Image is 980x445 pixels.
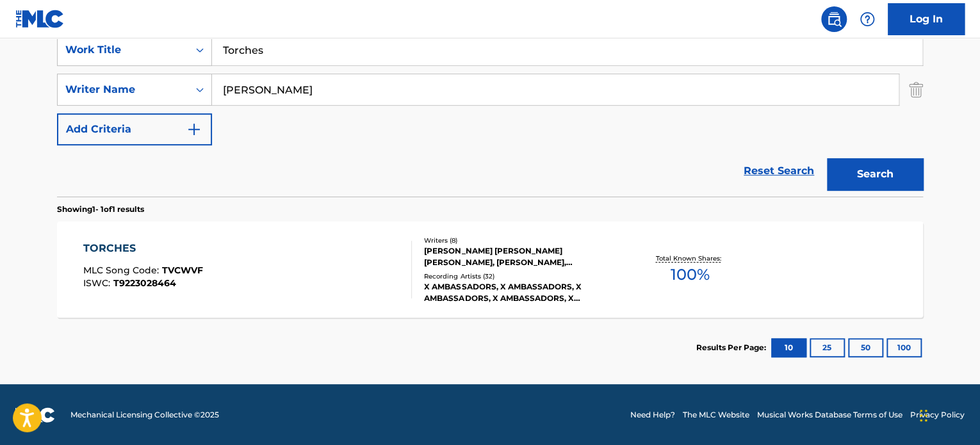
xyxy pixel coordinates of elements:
img: Delete Criterion [909,74,923,106]
div: [PERSON_NAME] [PERSON_NAME] [PERSON_NAME], [PERSON_NAME], [PERSON_NAME], [PERSON_NAME], [PERSON_N... [424,245,617,268]
iframe: Chat Widget [916,384,980,445]
span: ISWC : [83,277,113,289]
div: Recording Artists ( 32 ) [424,271,617,281]
a: Reset Search [737,157,821,185]
button: Search [827,158,923,190]
button: 100 [886,338,922,357]
div: TORCHES [83,241,203,256]
p: Total Known Shares: [655,254,724,263]
a: The MLC Website [683,409,749,421]
span: TVCWVF [162,264,203,276]
div: Writer Name [65,82,181,97]
span: MLC Song Code : [83,264,162,276]
a: Public Search [821,6,847,32]
img: search [826,12,842,27]
a: TORCHESMLC Song Code:TVCWVFISWC:T9223028464Writers (8)[PERSON_NAME] [PERSON_NAME] [PERSON_NAME], ... [57,222,923,318]
img: logo [15,407,55,423]
div: X AMBASSADORS, X AMBASSADORS, X AMBASSADORS, X AMBASSADORS, X AMBASSADORS [424,281,617,304]
p: Showing 1 - 1 of 1 results [57,204,144,215]
button: 10 [771,338,806,357]
span: Mechanical Licensing Collective © 2025 [70,409,219,421]
span: T9223028464 [113,277,176,289]
div: Writers ( 8 ) [424,236,617,245]
a: Musical Works Database Terms of Use [757,409,902,421]
button: 25 [810,338,845,357]
a: Need Help? [630,409,675,421]
a: Log In [888,3,965,35]
button: 50 [848,338,883,357]
img: 9d2ae6d4665cec9f34b9.svg [186,122,202,137]
img: help [860,12,875,27]
div: Drag [920,396,927,435]
div: Help [854,6,880,32]
button: Add Criteria [57,113,212,145]
div: Work Title [65,42,181,58]
span: 100 % [670,263,709,286]
img: MLC Logo [15,10,65,28]
a: Privacy Policy [910,409,965,421]
p: Results Per Page: [696,342,769,353]
form: Search Form [57,34,923,197]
